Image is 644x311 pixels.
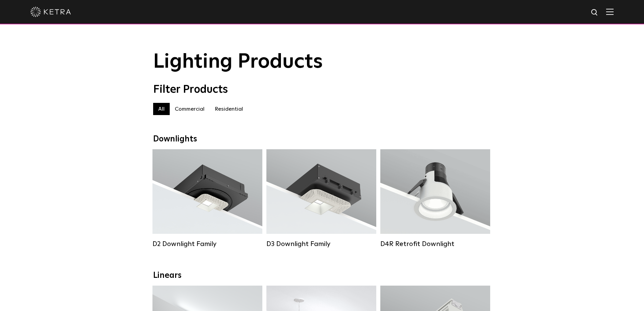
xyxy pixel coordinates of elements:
div: Linears [153,271,491,281]
img: search icon [591,8,599,17]
div: D3 Downlight Family [266,240,376,248]
a: D4R Retrofit Downlight Lumen Output:800Colors:White / BlackBeam Angles:15° / 25° / 40° / 60°Watta... [380,149,490,248]
span: Lighting Products [153,52,323,72]
label: Commercial [170,103,210,115]
div: D2 Downlight Family [152,240,262,248]
label: All [153,103,170,115]
img: ketra-logo-2019-white [30,7,71,17]
div: Downlights [153,134,491,144]
img: Hamburger%20Nav.svg [606,8,614,15]
a: D2 Downlight Family Lumen Output:1200Colors:White / Black / Gloss Black / Silver / Bronze / Silve... [152,149,262,248]
div: D4R Retrofit Downlight [380,240,490,248]
label: Residential [210,103,248,115]
a: D3 Downlight Family Lumen Output:700 / 900 / 1100Colors:White / Black / Silver / Bronze / Paintab... [266,149,376,248]
div: Filter Products [153,83,491,96]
